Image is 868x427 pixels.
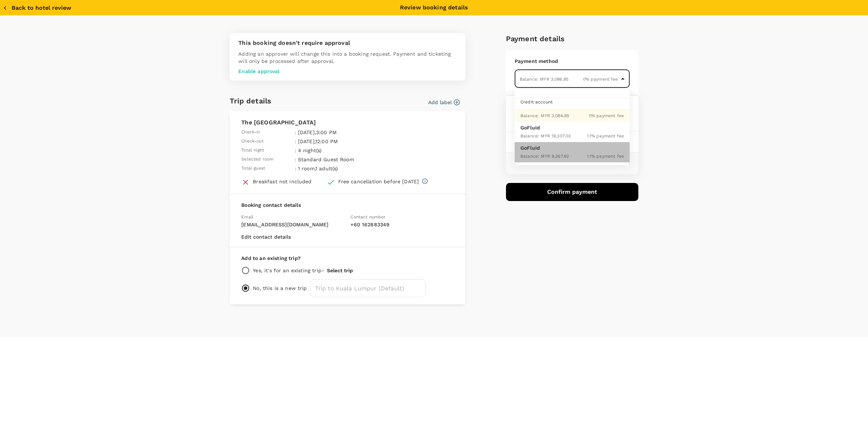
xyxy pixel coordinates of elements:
span: 1.1 % payment fee [587,154,624,159]
span: Balance : MYR 19,307.03 [520,133,571,138]
span: Balance : MYR 3,086.85 [520,113,569,118]
span: Balance : MYR 9,367.62 [520,154,569,159]
span: 0 % payment fee [589,113,624,118]
span: Credit account [520,99,553,104]
span: 1.1 % payment fee [587,133,624,138]
p: GoFluid [520,124,624,131]
p: GoFluid [520,144,624,151]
